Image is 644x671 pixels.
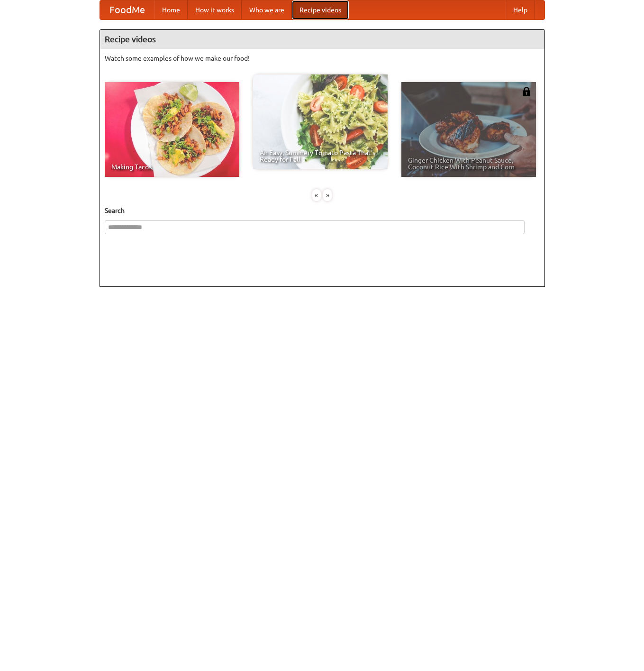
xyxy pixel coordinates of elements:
a: An Easy, Summery Tomato Pasta That's Ready for Fall [253,74,388,169]
a: Who we are [242,0,292,19]
a: FoodMe [100,0,154,19]
a: Help [506,0,535,19]
img: 483408.png [522,87,531,96]
a: Recipe videos [292,0,349,19]
a: How it works [188,0,242,19]
a: Home [154,0,188,19]
div: » [323,189,332,201]
div: « [312,189,321,201]
span: An Easy, Summery Tomato Pasta That's Ready for Fall [260,149,381,163]
h5: Search [105,206,540,215]
a: Making Tacos [105,82,239,177]
p: Watch some examples of how we make our food! [105,54,540,63]
h4: Recipe videos [100,30,544,49]
span: Making Tacos [111,164,233,170]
